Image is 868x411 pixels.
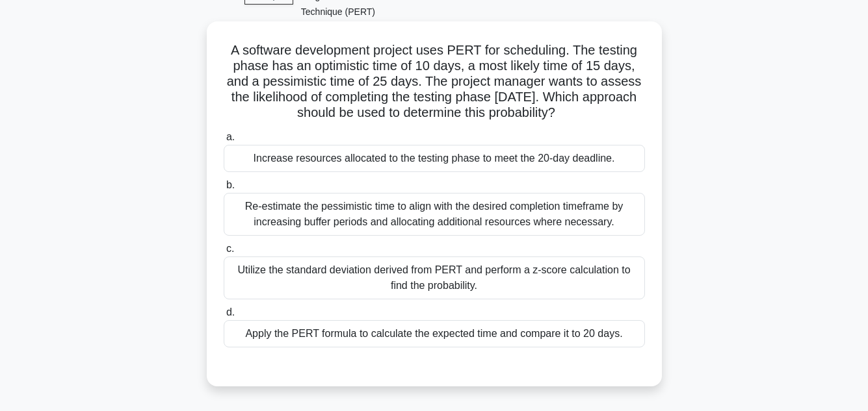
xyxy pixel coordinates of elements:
h5: A software development project uses PERT for scheduling. The testing phase has an optimistic time... [222,42,646,121]
div: Apply the PERT formula to calculate the expected time and compare it to 20 days. [224,320,645,347]
span: b. [226,179,235,190]
div: Increase resources allocated to the testing phase to meet the 20-day deadline. [224,145,645,172]
span: d. [226,306,235,318]
span: a. [226,131,235,142]
div: Re-estimate the pessimistic time to align with the desired completion timeframe by increasing buf... [224,193,645,236]
span: c. [226,243,234,254]
div: Utilize the standard deviation derived from PERT and perform a z-score calculation to find the pr... [224,256,645,299]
